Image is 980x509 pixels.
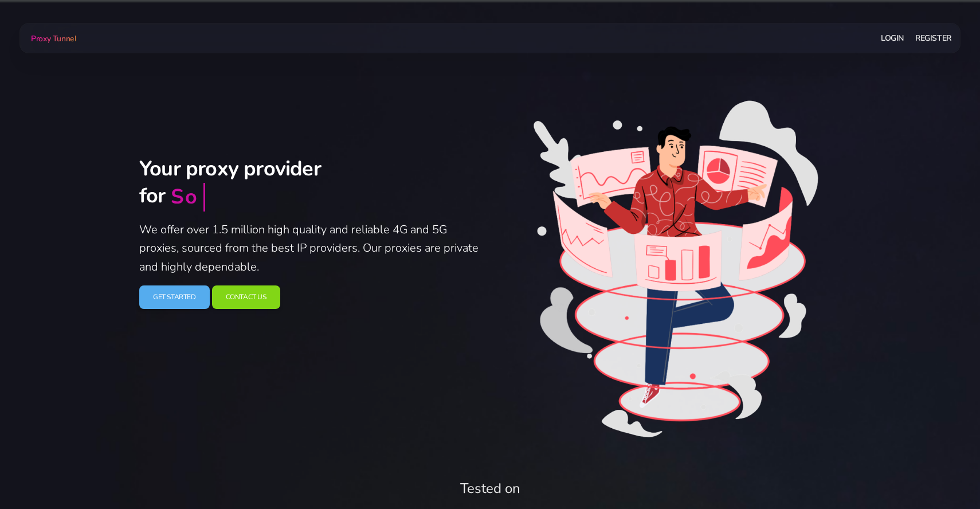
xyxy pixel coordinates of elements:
a: Register [915,28,951,49]
a: Login [881,28,904,49]
iframe: Webchat Widget [914,443,966,495]
div: So [171,184,198,211]
h2: Your proxy provider for [139,156,483,212]
span: Proxy Tunnel [31,33,76,44]
a: Contact Us [212,285,280,309]
a: Get Started [139,285,210,309]
a: Proxy Tunnel [29,29,76,48]
div: Tested on [146,478,834,499]
p: We offer over 1.5 million high quality and reliable 4G and 5G proxies, sourced from the best IP p... [139,221,483,277]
